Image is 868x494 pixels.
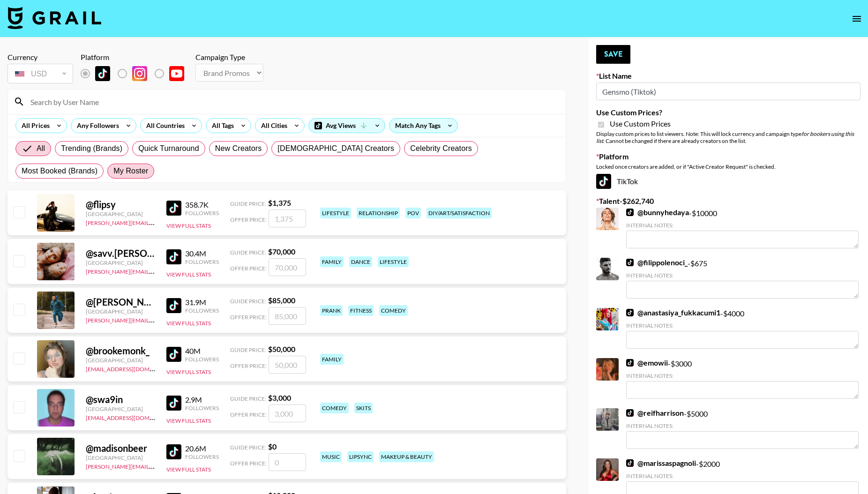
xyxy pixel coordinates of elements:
button: View Full Stats [166,320,211,327]
div: Internal Notes: [626,422,859,429]
a: [EMAIL_ADDRESS][DOMAIN_NAME] [86,412,180,421]
div: @ madisonbeer [86,442,155,454]
strong: $ 1,375 [268,198,291,207]
div: @ flipsy [86,199,155,210]
label: Talent - $ 262,740 [596,196,861,206]
button: View Full Stats [166,271,211,278]
input: 1,375 [269,210,306,227]
img: TikTok [626,459,634,467]
div: Followers [185,210,219,217]
input: 85,000 [269,307,306,325]
div: All Cities [255,119,289,133]
div: [GEOGRAPHIC_DATA] [86,259,155,266]
span: Guide Price: [230,200,266,207]
img: TikTok [626,359,634,367]
img: TikTok [166,249,181,264]
div: Any Followers [71,119,121,133]
span: Offer Price: [230,460,267,467]
button: View Full Stats [166,368,211,375]
span: [DEMOGRAPHIC_DATA] Creators [277,143,394,154]
a: [PERSON_NAME][EMAIL_ADDRESS][DOMAIN_NAME] [86,217,224,226]
div: 40M [185,346,219,356]
div: lifestyle [378,256,409,267]
strong: $ 50,000 [268,344,295,353]
div: Match Any Tags [389,119,457,133]
div: @ swa9in [86,394,155,405]
span: Offer Price: [230,265,267,272]
strong: $ 3,000 [268,393,291,402]
div: Internal Notes: [626,272,859,279]
div: USD [9,66,71,82]
img: TikTok [626,309,634,316]
span: Guide Price: [230,395,266,402]
a: @marissaspagnoli [626,458,696,468]
div: All Prices [16,119,52,133]
span: Quick Turnaround [138,143,199,154]
input: 0 [269,453,306,471]
div: 358.7K [185,200,219,210]
div: makeup & beauty [379,451,434,462]
div: [GEOGRAPHIC_DATA] [86,405,155,412]
a: @bunnyhedaya [626,208,689,217]
div: Campaign Type [195,52,263,62]
div: 20.6M [185,444,219,453]
div: List locked to TikTok. [81,64,192,83]
div: 31.9M [185,298,219,307]
div: lipsync [347,451,374,462]
a: [PERSON_NAME][EMAIL_ADDRESS][DOMAIN_NAME] [86,266,224,275]
img: TikTok [166,444,181,459]
a: @anastasiya_fukkacumi1 [626,308,720,317]
div: Followers [185,404,219,412]
div: family [320,256,344,267]
div: Currency [7,52,73,62]
div: Followers [185,307,219,314]
span: Guide Price: [230,298,266,305]
span: Offer Price: [230,362,267,369]
span: My Roster [113,165,148,177]
div: All Tags [206,119,236,133]
img: TikTok [596,174,611,189]
div: music [320,451,342,462]
input: 3,000 [269,404,306,422]
input: 70,000 [269,258,306,276]
div: 2.9M [185,395,219,404]
div: [GEOGRAPHIC_DATA] [86,357,155,364]
span: New Creators [215,143,262,154]
div: Internal Notes: [626,222,859,229]
button: View Full Stats [166,222,211,229]
img: Instagram [132,66,147,81]
div: Followers [185,356,219,363]
div: - $ 4000 [626,308,859,349]
button: View Full Stats [166,417,211,424]
div: Currency is locked to USD [7,62,73,85]
img: TikTok [626,209,634,216]
button: open drawer [847,9,866,28]
input: Search by User Name [25,94,560,109]
div: fitness [348,305,374,316]
span: Use Custom Prices [610,119,671,128]
a: @filippolenoci_ [626,258,688,267]
div: Internal Notes: [626,472,859,479]
div: skits [354,403,373,413]
div: pov [405,208,421,218]
label: List Name [596,71,861,81]
div: diy/art/satisfaction [427,208,492,218]
div: Followers [185,453,219,460]
span: Most Booked (Brands) [22,165,97,177]
span: All [37,143,45,154]
div: comedy [320,403,349,413]
img: TikTok [166,396,181,411]
span: Trending (Brands) [61,143,122,154]
div: @ [PERSON_NAME].[PERSON_NAME] [86,296,155,308]
div: - $ 3000 [626,358,859,399]
span: Celebrity Creators [410,143,472,154]
a: @emowii [626,358,668,367]
button: View Full Stats [166,466,211,473]
div: relationship [357,208,400,218]
strong: $ 70,000 [268,247,295,256]
div: dance [349,256,372,267]
button: Save [596,45,630,64]
a: [EMAIL_ADDRESS][DOMAIN_NAME] [86,364,180,373]
span: Guide Price: [230,346,266,353]
a: [PERSON_NAME][EMAIL_ADDRESS][DOMAIN_NAME] [86,461,224,470]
